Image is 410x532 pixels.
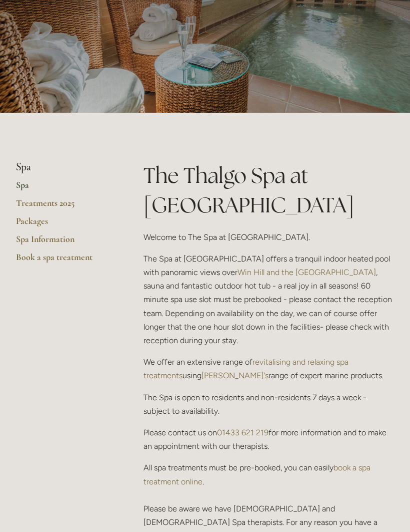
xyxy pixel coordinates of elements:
[16,161,111,174] li: Spa
[217,428,268,437] a: 01433 621 219
[16,179,111,197] a: Spa
[143,426,394,453] p: Please contact us on for more information and to make an appointment with our therapists.
[16,215,111,233] a: Packages
[143,230,394,244] p: Welcome to The Spa at [GEOGRAPHIC_DATA].
[237,268,376,277] a: Win Hill and the [GEOGRAPHIC_DATA]
[16,251,111,270] a: Book a spa treatment
[143,463,372,486] a: book a spa treatment online
[143,161,394,220] h1: The Thalgo Spa at [GEOGRAPHIC_DATA]
[201,371,268,380] a: [PERSON_NAME]'s
[143,252,394,347] p: The Spa at [GEOGRAPHIC_DATA] offers a tranquil indoor heated pool with panoramic views over , sau...
[143,391,394,418] p: The Spa is open to residents and non-residents 7 days a week - subject to availability.
[143,355,394,382] p: We offer an extensive range of using range of expert marine products.
[16,197,111,215] a: Treatments 2025
[16,233,111,251] a: Spa Information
